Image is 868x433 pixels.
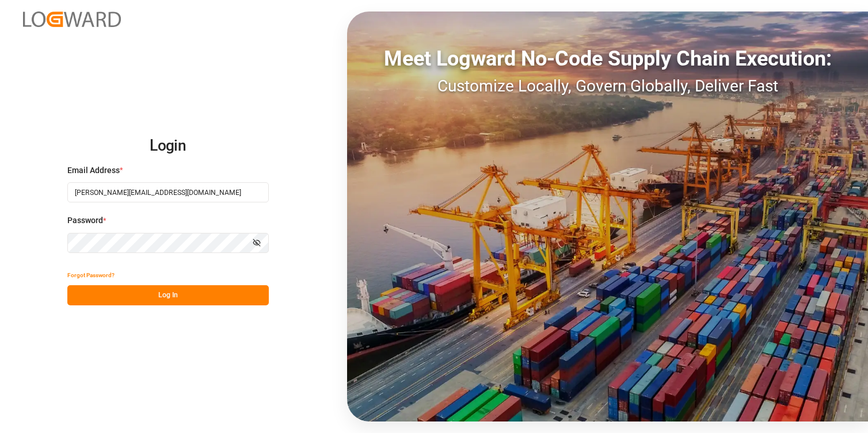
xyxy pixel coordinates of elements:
span: Password [67,214,103,227]
button: Log In [67,285,269,305]
input: Enter your email [67,182,269,202]
button: Forgot Password? [67,265,115,285]
div: Customize Locally, Govern Globally, Deliver Fast [347,74,868,98]
h2: Login [67,128,269,164]
span: Email Address [67,164,120,177]
img: Logward_new_orange.png [23,12,121,27]
div: Meet Logward No-Code Supply Chain Execution: [347,43,868,74]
